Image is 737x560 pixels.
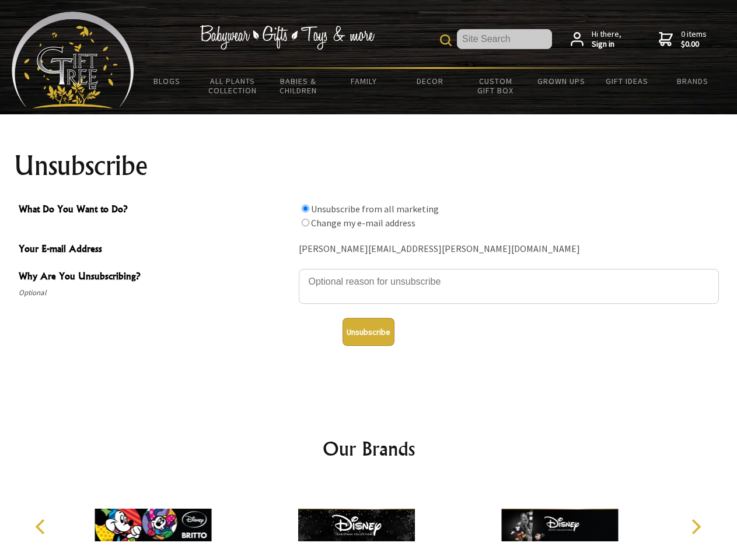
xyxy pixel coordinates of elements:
a: Family [331,69,397,93]
button: Previous [29,514,55,540]
strong: Sign in [592,39,621,50]
h1: Unsubscribe [14,152,724,180]
textarea: Why Are You Unsubscribing? [299,269,719,304]
a: BLOGS [134,69,200,93]
a: All Plants Collection [200,69,266,103]
strong: $0.00 [681,39,707,50]
a: Gift Ideas [594,69,660,93]
a: Brands [660,69,726,93]
img: Babywear - Gifts - Toys & more [200,25,375,50]
label: Unsubscribe from all marketing [311,203,439,215]
a: 0 items$0.00 [659,29,707,50]
label: Change my e-mail address [311,217,415,229]
span: Hi there, [592,29,621,50]
img: product search [440,34,452,46]
img: Babyware - Gifts - Toys and more... [12,12,134,108]
input: What Do You Want to Do? [302,205,309,212]
button: Unsubscribe [343,318,394,346]
h2: Our Brands [23,435,714,463]
span: Optional [19,286,293,300]
span: 0 items [681,29,707,50]
a: Hi there,Sign in [571,29,621,50]
a: Decor [397,69,463,93]
input: What Do You Want to Do? [302,219,309,226]
a: Grown Ups [528,69,594,93]
a: Babies & Children [266,69,331,103]
span: What Do You Want to Do? [19,202,293,219]
a: Custom Gift Box [463,69,529,103]
button: Next [683,514,708,540]
div: [PERSON_NAME][EMAIL_ADDRESS][PERSON_NAME][DOMAIN_NAME] [299,240,719,258]
span: Why Are You Unsubscribing? [19,269,293,286]
span: Your E-mail Address [19,242,293,258]
input: Site Search [457,29,552,49]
